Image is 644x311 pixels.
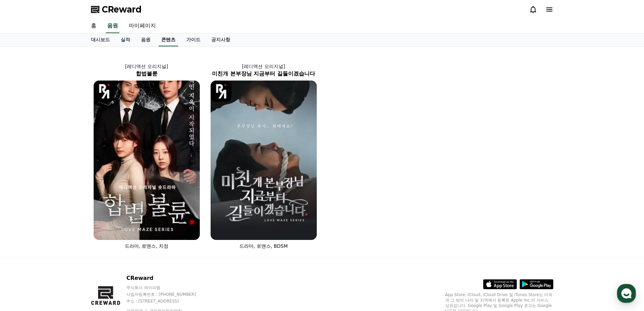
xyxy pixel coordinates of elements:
img: 미친개 본부장님 지금부터 길들이겠습니다 [211,81,317,240]
h2: 합법불륜 [88,70,205,78]
a: 대시보드 [86,34,115,46]
a: 설정 [87,215,130,231]
a: 콘텐츠 [159,34,178,46]
a: 대화 [45,215,87,231]
img: [object Object] Logo [211,81,232,102]
p: [레디액션 오리지널] [205,63,322,70]
a: 공지사항 [206,34,236,46]
a: [레디액션 오리지널] 합법불륜 합법불륜 [object Object] Logo 드라마, 로맨스, 치정 [88,58,205,255]
a: 홈 [86,19,102,33]
img: [object Object] Logo [94,81,115,102]
span: 드라마, 로맨스, 치정 [125,243,169,249]
span: 드라마, 로맨스, BDSM [239,243,288,249]
a: 음원 [106,19,119,33]
p: [레디액션 오리지널] [88,63,205,70]
p: 주소 : [STREET_ADDRESS] [126,298,209,304]
a: 음원 [136,34,156,46]
a: 홈 [2,215,45,231]
p: CReward [126,274,209,282]
span: 대화 [62,225,70,230]
span: 홈 [21,225,25,230]
a: [레디액션 오리지널] 미친개 본부장님 지금부터 길들이겠습니다 미친개 본부장님 지금부터 길들이겠습니다 [object Object] Logo 드라마, 로맨스, BDSM [205,58,322,255]
a: 마이페이지 [123,19,161,33]
a: 가이드 [181,34,206,46]
p: 주식회사 와이피랩 [126,285,209,290]
a: 실적 [115,34,136,46]
span: CReward [102,4,142,15]
img: 합법불륜 [94,81,200,240]
span: 설정 [104,225,113,230]
a: CReward [91,4,142,15]
h2: 미친개 본부장님 지금부터 길들이겠습니다 [205,70,322,78]
p: 사업자등록번호 : [PHONE_NUMBER] [126,292,209,297]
